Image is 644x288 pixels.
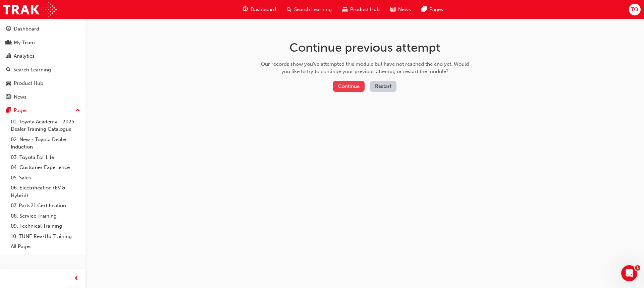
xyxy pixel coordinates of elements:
h1: Continue previous attempt [259,40,471,55]
a: 02. New - Toyota Dealer Induction [8,134,83,152]
a: search-iconSearch Learning [281,3,337,16]
div: Search Learning [13,66,51,74]
a: guage-iconDashboard [237,3,281,16]
a: pages-iconPages [416,3,448,16]
div: Analytics [14,52,35,60]
a: car-iconProduct Hub [337,3,385,16]
span: pages-icon [422,5,427,14]
span: TQ [631,6,638,13]
span: search-icon [287,5,291,14]
a: 10. TUNE Rev-Up Training [8,231,83,242]
span: guage-icon [6,26,11,32]
span: chart-icon [6,53,11,59]
a: My Team [3,37,83,49]
span: up-icon [75,106,80,115]
button: Restart [370,81,396,92]
a: 03. Toyota For Life [8,152,83,163]
a: 07. Parts21 Certification [8,200,83,211]
span: 1 [635,265,640,271]
div: My Team [14,39,35,47]
div: Pages [14,107,28,114]
span: pages-icon [6,108,11,114]
a: Dashboard [3,23,83,35]
a: 08. Service Training [8,211,83,221]
span: news-icon [6,94,11,100]
button: DashboardMy TeamAnalyticsSearch LearningProduct HubNews [3,21,83,104]
span: guage-icon [243,5,248,14]
a: All Pages [8,241,83,252]
iframe: Intercom live chat [621,265,637,281]
a: News [3,91,83,103]
span: News [398,6,411,13]
a: Search Learning [3,64,83,76]
a: Product Hub [3,77,83,90]
span: prev-icon [74,275,79,283]
button: TQ [629,4,641,15]
a: news-iconNews [385,3,416,16]
div: Our records show you've attempted this module but have not reached the end yet. Would you like to... [259,60,471,75]
a: 09. Technical Training [8,221,83,231]
div: Product Hub [14,79,43,87]
div: News [14,93,26,101]
button: Continue [333,81,365,92]
div: Dashboard [14,25,39,33]
span: Search Learning [294,6,332,13]
span: Product Hub [350,6,380,13]
span: people-icon [6,40,11,46]
span: Dashboard [251,6,276,13]
span: search-icon [6,67,11,73]
a: 05. Sales [8,173,83,183]
a: 06. Electrification (EV & Hybrid) [8,183,83,200]
span: Pages [429,6,443,13]
a: 01. Toyota Academy - 2025 Dealer Training Catalogue [8,117,83,134]
a: 04. Customer Experience [8,162,83,173]
button: Pages [3,104,83,117]
span: car-icon [6,80,11,87]
a: Analytics [3,50,83,62]
span: car-icon [342,5,347,14]
img: Trak [3,2,57,17]
span: news-icon [390,5,395,14]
